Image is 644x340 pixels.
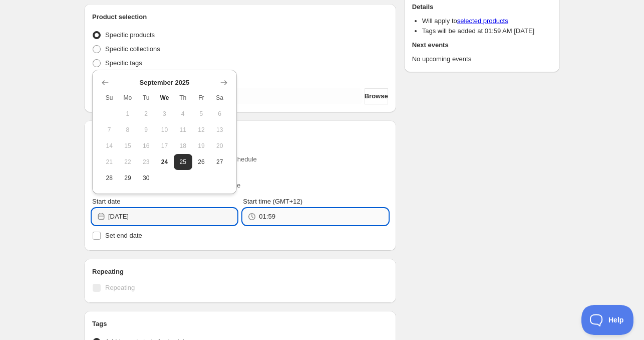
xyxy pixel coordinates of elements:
span: 30 [141,174,151,182]
span: 15 [123,142,133,150]
button: Saturday September 20 2025 [210,138,229,154]
h2: Repeating [92,267,388,277]
span: Th [178,94,188,102]
span: Start time (GMT+12) [243,198,302,205]
button: Friday September 26 2025 [192,154,211,170]
span: Repeating [105,284,135,291]
span: 28 [104,174,115,182]
li: Will apply to [422,16,552,26]
span: 20 [214,142,225,150]
button: Saturday September 27 2025 [210,154,229,170]
span: 18 [178,142,188,150]
button: Monday September 29 2025 [119,170,137,186]
th: Sunday [100,90,119,106]
h2: Details [412,2,552,12]
span: 11 [178,126,188,134]
iframe: Toggle Customer Support [581,305,634,335]
span: 6 [214,110,225,118]
button: Sunday September 7 2025 [100,122,119,138]
th: Wednesday [155,90,174,106]
span: 4 [178,110,188,118]
h2: Next events [412,40,552,50]
span: We [159,94,170,102]
span: Mo [123,94,133,102]
button: Sunday September 14 2025 [100,138,119,154]
button: Show next month, October 2025 [217,76,231,90]
button: Saturday September 13 2025 [210,122,229,138]
span: 19 [196,142,207,150]
span: 13 [214,126,225,134]
span: 16 [141,142,151,150]
span: Specific tags [105,59,142,67]
span: Start date [92,198,120,205]
span: 29 [123,174,133,182]
button: Monday September 1 2025 [119,106,137,122]
button: Tuesday September 23 2025 [137,154,155,170]
span: Sa [214,94,225,102]
span: 24 [159,158,170,166]
button: Monday September 22 2025 [119,154,137,170]
span: 9 [141,126,151,134]
span: 1 [123,110,133,118]
li: Tags will be added at 01:59 AM [DATE] [422,26,552,36]
p: No upcoming events [412,54,552,64]
th: Saturday [210,90,229,106]
span: 7 [104,126,115,134]
span: Fr [196,94,207,102]
button: Browse [365,88,388,104]
span: 5 [196,110,207,118]
button: Wednesday September 3 2025 [155,106,174,122]
span: Browse [365,91,388,101]
span: Specific products [105,31,155,39]
button: Friday September 12 2025 [192,122,211,138]
button: Saturday September 6 2025 [210,106,229,122]
span: 22 [123,158,133,166]
span: 14 [104,142,115,150]
button: Tuesday September 16 2025 [137,138,155,154]
button: Tuesday September 2 2025 [137,106,155,122]
th: Tuesday [137,90,155,106]
button: Tuesday September 30 2025 [137,170,155,186]
span: 12 [196,126,207,134]
button: Today Wednesday September 24 2025 [155,154,174,170]
button: Friday September 19 2025 [192,138,211,154]
span: Specific collections [105,45,160,53]
th: Thursday [174,90,192,106]
span: 25 [178,158,188,166]
span: 27 [214,158,225,166]
span: 3 [159,110,170,118]
button: Monday September 15 2025 [119,138,137,154]
button: Friday September 5 2025 [192,106,211,122]
span: 10 [159,126,170,134]
h2: Product selection [92,12,388,22]
button: Wednesday September 10 2025 [155,122,174,138]
button: Monday September 8 2025 [119,122,137,138]
span: 8 [123,126,133,134]
th: Monday [119,90,137,106]
span: Tu [141,94,151,102]
h2: Tags [92,319,388,329]
button: Thursday September 4 2025 [174,106,192,122]
span: 21 [104,158,115,166]
button: Thursday September 11 2025 [174,122,192,138]
a: selected products [457,17,508,25]
span: 23 [141,158,151,166]
th: Friday [192,90,211,106]
button: Thursday September 25 2025 [174,154,192,170]
span: 2 [141,110,151,118]
button: Sunday September 21 2025 [100,154,119,170]
span: Set end date [105,232,142,239]
h2: Active dates [92,128,388,138]
span: 17 [159,142,170,150]
button: Show previous month, August 2025 [98,76,112,90]
span: 26 [196,158,207,166]
button: Tuesday September 9 2025 [137,122,155,138]
span: Su [104,94,115,102]
button: Wednesday September 17 2025 [155,138,174,154]
button: Thursday September 18 2025 [174,138,192,154]
button: Sunday September 28 2025 [100,170,119,186]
